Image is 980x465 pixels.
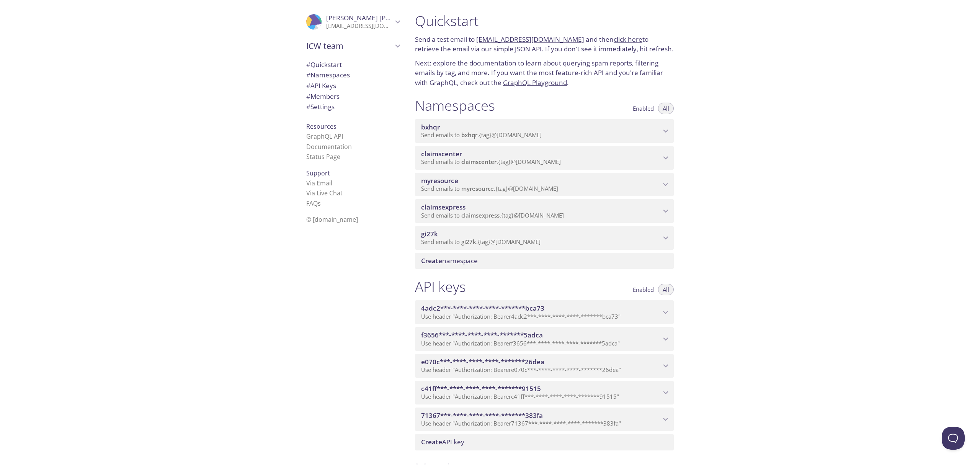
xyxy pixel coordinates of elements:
[300,91,406,102] div: Members
[306,102,310,111] span: #
[306,92,340,101] span: Members
[306,215,358,224] span: © [DOMAIN_NAME]
[415,173,674,196] div: myresource namespace
[326,13,431,22] span: [PERSON_NAME] [PERSON_NAME]
[306,179,332,187] a: Via Email
[461,238,476,246] span: gi27k
[306,169,330,177] span: Support
[461,158,497,165] span: claimscenter
[421,229,438,238] span: gi27k
[300,9,406,34] div: Sreedhar nadipineni
[421,238,541,246] span: Send emails to . {tag} @[DOMAIN_NAME]
[306,60,310,69] span: #
[415,34,674,54] p: Send a test email to and then to retrieve the email via our simple JSON API. If you don't see it ...
[421,203,465,211] span: claimsexpress
[415,253,674,269] div: Create namespace
[306,152,340,161] a: Status Page
[415,97,495,114] h1: Namespaces
[415,58,674,88] p: Next: explore the to learn about querying spam reports, filtering emails by tag, and more. If you...
[614,35,642,44] a: click here
[628,284,658,295] button: Enabled
[415,434,674,450] div: Create API Key
[415,146,674,170] div: claimscenter namespace
[300,80,406,91] div: API Keys
[306,189,343,197] a: Via Live Chat
[421,131,542,139] span: Send emails to . {tag} @[DOMAIN_NAME]
[300,102,406,112] div: Team Settings
[469,59,516,67] a: documentation
[300,36,406,56] div: ICW team
[415,199,674,223] div: claimsexpress namespace
[415,119,674,143] div: bxhqr namespace
[628,103,658,114] button: Enabled
[421,437,464,446] span: API key
[306,199,321,208] a: FAQ
[306,142,352,151] a: Documentation
[306,41,393,51] span: ICW team
[300,70,406,80] div: Namespaces
[503,78,567,87] a: GraphQL Playground
[658,284,674,295] button: All
[306,60,342,69] span: Quickstart
[421,149,462,158] span: claimscenter
[306,70,350,79] span: Namespaces
[461,131,477,139] span: bxhqr
[415,278,466,295] h1: API keys
[421,185,558,192] span: Send emails to . {tag} @[DOMAIN_NAME]
[306,122,336,131] span: Resources
[318,199,321,208] span: s
[415,226,674,250] div: gi27k namespace
[658,103,674,114] button: All
[421,123,440,131] span: bxhqr
[306,102,335,111] span: Settings
[306,81,336,90] span: API Keys
[306,81,310,90] span: #
[476,35,584,44] a: [EMAIL_ADDRESS][DOMAIN_NAME]
[306,70,310,79] span: #
[421,256,442,265] span: Create
[306,132,343,141] a: GraphQL API
[461,211,500,219] span: claimsexpress
[300,59,406,70] div: Quickstart
[421,256,478,265] span: namespace
[421,158,561,165] span: Send emails to . {tag} @[DOMAIN_NAME]
[421,211,564,219] span: Send emails to . {tag} @[DOMAIN_NAME]
[421,437,442,446] span: Create
[461,185,494,192] span: myresource
[326,22,393,30] p: [EMAIL_ADDRESS][DOMAIN_NAME]
[415,12,674,29] h1: Quickstart
[942,427,965,450] iframe: Help Scout Beacon - Open
[306,92,310,101] span: #
[421,176,458,185] span: myresource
